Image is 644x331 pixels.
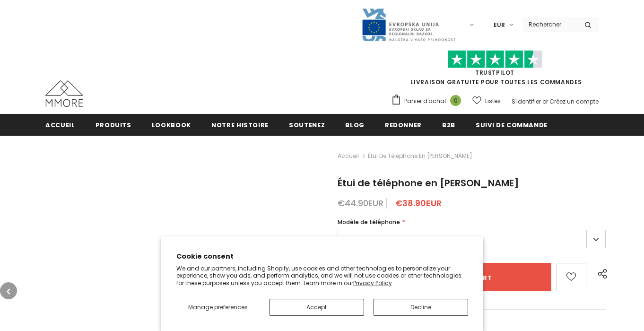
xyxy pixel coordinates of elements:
[345,114,365,135] a: Blog
[338,218,400,226] span: Modèle de téléphone
[96,121,131,130] span: Produits
[448,50,542,69] img: Faites confiance aux étoiles pilotes
[385,114,422,135] a: Redonner
[450,95,461,106] span: 0
[385,121,422,130] span: Redonner
[152,121,191,130] span: Lookbook
[476,114,548,135] a: Suivi de commande
[338,197,383,209] span: €44.90EUR
[391,94,466,108] a: Panier d'achat 0
[338,230,606,248] label: iPhone 17 Pro Max
[188,303,248,311] span: Manage preferences
[485,96,501,106] span: Listes
[45,121,75,130] span: Accueil
[353,279,392,287] a: Privacy Policy
[494,20,505,30] span: EUR
[368,150,472,162] span: Étui de téléphone en [PERSON_NAME]
[211,114,269,135] a: Notre histoire
[338,150,359,162] a: Accueil
[176,299,261,316] button: Manage preferences
[289,121,325,130] span: soutenez
[395,197,442,209] span: €38.90EUR
[442,121,455,130] span: B2B
[45,80,83,107] img: Cas MMORE
[176,252,468,261] h2: Cookie consent
[338,176,519,190] span: Étui de téléphone en [PERSON_NAME]
[523,17,577,31] input: Search Site
[45,114,75,135] a: Accueil
[475,69,514,77] a: TrustPilot
[549,97,599,105] a: Créez un compte
[270,299,364,316] button: Accept
[176,265,468,287] p: We and our partners, including Shopify, use cookies and other technologies to personalize your ex...
[289,114,325,135] a: soutenez
[476,121,548,130] span: Suivi de commande
[391,54,599,86] span: LIVRAISON GRATUITE POUR TOUTES LES COMMANDES
[345,121,365,130] span: Blog
[374,299,468,316] button: Decline
[152,114,191,135] a: Lookbook
[472,93,501,109] a: Listes
[404,96,446,106] span: Panier d'achat
[542,97,548,105] span: or
[512,97,541,105] a: S'identifier
[211,121,269,130] span: Notre histoire
[361,20,456,28] a: Javni Razpis
[96,114,131,135] a: Produits
[361,8,456,42] img: Javni Razpis
[442,114,455,135] a: B2B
